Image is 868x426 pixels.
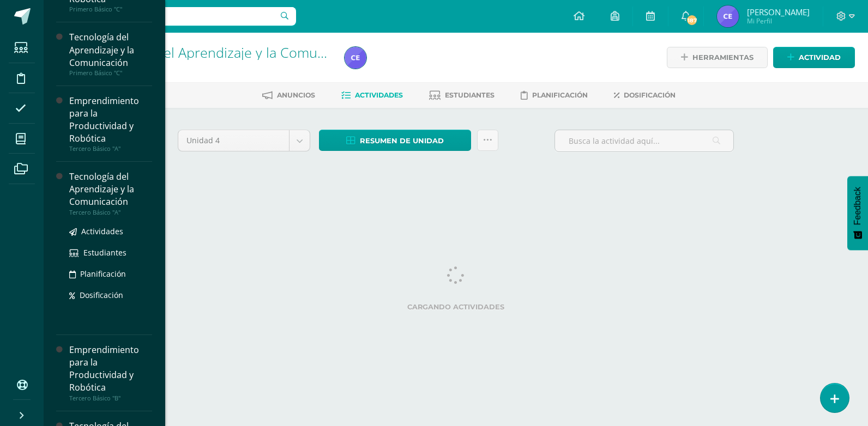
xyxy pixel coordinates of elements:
span: Actividad [799,47,841,68]
a: Planificación [521,87,588,104]
input: Busca la actividad aquí... [555,130,733,151]
div: Tecnología del Aprendizaje y la Comunicación [69,31,152,69]
span: Dosificación [624,91,676,99]
span: Feedback [853,187,863,225]
img: fbc77e7ba2dbfe8c3cc20f57a9f437ef.png [345,47,366,69]
a: Actividades [341,87,403,104]
div: Tecnología del Aprendizaje y la Comunicación [69,171,152,208]
span: Actividades [355,91,403,99]
span: Anuncios [277,91,315,99]
div: Tercero Básico "A" [69,145,152,153]
img: fbc77e7ba2dbfe8c3cc20f57a9f437ef.png [717,5,739,27]
a: Resumen de unidad [319,130,471,151]
input: Busca un usuario... [51,7,296,26]
div: Emprendimiento para la Productividad y Robótica [69,344,152,394]
div: Emprendimiento para la Productividad y Robótica [69,95,152,145]
a: Dosificación [69,289,152,301]
a: Emprendimiento para la Productividad y RobóticaTercero Básico "A" [69,95,152,153]
span: Mi Perfil [747,16,810,26]
h1: Tecnología del Aprendizaje y la Comunicación [85,45,331,60]
label: Cargando actividades [178,303,734,311]
a: Unidad 4 [178,130,310,151]
span: Unidad 4 [186,130,281,151]
a: Tecnología del Aprendizaje y la Comunicación [85,43,369,62]
span: Resumen de unidad [360,131,444,151]
button: Feedback - Mostrar encuesta [847,176,868,250]
a: Actividad [773,47,855,68]
div: Tercero Básico "B" [69,394,152,402]
div: Tercero Básico "A" [69,209,152,216]
a: Tecnología del Aprendizaje y la ComunicaciónTercero Básico "A" [69,171,152,216]
a: Dosificación [614,87,676,104]
span: Herramientas [692,47,754,68]
a: Anuncios [262,87,315,104]
a: Planificación [69,267,152,280]
span: Planificación [532,91,588,99]
span: Planificación [80,269,126,279]
a: Herramientas [667,47,768,68]
span: Actividades [81,226,123,236]
a: Estudiantes [429,87,495,104]
span: Estudiantes [445,91,495,99]
span: 187 [686,14,698,26]
a: Emprendimiento para la Productividad y RobóticaTercero Básico "B" [69,344,152,401]
div: Tercero Básico 'A' [85,60,331,70]
a: Estudiantes [69,246,152,259]
span: Dosificación [80,290,123,300]
a: Actividades [69,225,152,238]
div: Primero Básico "C" [69,5,152,13]
span: Estudiantes [83,247,126,258]
div: Primero Básico "C" [69,69,152,77]
span: [PERSON_NAME] [747,7,810,17]
a: Tecnología del Aprendizaje y la ComunicaciónPrimero Básico "C" [69,31,152,76]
